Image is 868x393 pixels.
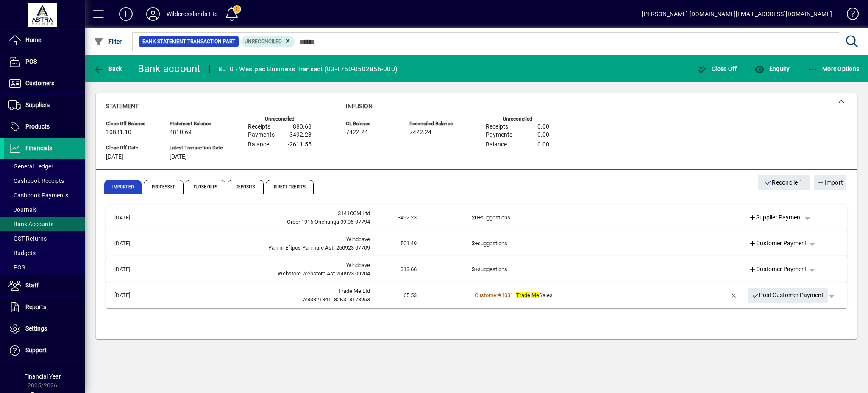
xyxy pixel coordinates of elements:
div: 3141CCM Ltd [150,209,370,218]
a: POS [4,260,85,275]
button: Enquiry [752,61,792,76]
span: Processed [144,180,184,194]
span: Financials [25,145,52,152]
span: 7422.24 [409,129,431,136]
span: [DATE] [170,154,187,160]
div: Wildcrosslands Ltd [167,7,218,21]
a: Supplier Payment [746,210,806,225]
button: Add [112,6,139,22]
span: 501.49 [401,240,417,247]
span: Bank Statement Transaction Part [142,37,235,46]
div: [PERSON_NAME] [DOMAIN_NAME][EMAIL_ADDRESS][DOMAIN_NAME] [642,7,832,21]
span: General Ledger [8,163,53,170]
span: Payments [248,132,275,138]
a: Products [4,116,85,138]
span: Customer [475,292,498,298]
span: More Options [808,65,860,72]
label: Unreconciled [265,116,295,122]
a: Customer Payment [746,236,811,251]
td: suggestions [472,209,692,226]
span: Financial Year [24,373,61,380]
a: General Ledger [4,159,85,174]
span: Close Off [697,65,737,72]
div: Webstore Webstore Ast 250923 09204 [150,269,370,278]
mat-chip: Reconciliation Status: Unreconciled [241,36,295,47]
a: Support [4,340,85,361]
b: 3+ [472,266,478,272]
div: 8010 - Westpac Business Transact (03-1750-0502856-000) [218,62,398,76]
app-page-header-button: Back [85,61,131,76]
span: -2611.55 [288,141,312,148]
span: Close Off Balance [106,121,157,126]
span: 313.66 [401,266,417,272]
button: Back [92,61,124,76]
mat-expansion-panel-header: [DATE]Trade Me LtdW83821841 -82K3- 817395365.53Customer#1031Trade MeSalesPost Customer Payment [106,282,847,308]
span: Suppliers [25,101,50,108]
label: Unreconciled [503,116,532,122]
span: Close Offs [186,180,225,194]
span: Receipts [248,124,270,130]
a: POS [4,51,85,73]
a: Settings [4,318,85,340]
a: Cashbook Payments [4,188,85,202]
span: GL Balance [346,121,397,126]
td: [DATE] [110,261,150,278]
span: Imported [104,180,142,194]
span: 4810.69 [170,129,192,136]
span: 880.68 [293,124,312,130]
td: [DATE] [110,235,150,252]
mat-expansion-panel-header: [DATE]WindcaveWebstore Webstore Ast 250923 09204313.663+suggestionsCustomer Payment [106,256,847,282]
span: GST Returns [8,235,47,242]
div: Bank account [138,62,201,76]
span: [DATE] [106,154,123,160]
span: Customer Payment [749,239,807,248]
span: Direct Credits [266,180,314,194]
span: Bank Accounts [8,221,53,227]
span: 7422.24 [346,129,368,136]
a: Budgets [4,246,85,260]
span: Budgets [8,250,36,256]
div: Windcave [150,235,370,244]
b: 20+ [472,214,481,221]
span: Close Off Date [106,145,157,151]
div: W83821841 -82K3- 8173953 [150,295,370,304]
span: Products [25,123,50,130]
span: 10831.10 [106,129,131,136]
span: Sales [516,292,553,298]
span: 3492.23 [289,132,312,138]
b: 3+ [472,240,478,247]
a: Customer#1031 [472,291,516,300]
span: 0.00 [537,124,549,130]
span: Support [25,347,47,354]
span: Reports [25,303,46,310]
button: Filter [92,34,124,49]
span: Import [817,176,843,190]
td: [DATE] [110,286,150,304]
span: 0.00 [537,141,549,148]
div: Order 1916 Onehunga [150,218,370,226]
a: Cashbook Receipts [4,174,85,188]
span: Receipts [486,124,508,130]
em: Me [531,292,539,298]
span: Enquiry [754,65,790,72]
span: Back [94,65,122,72]
span: Balance [248,141,269,148]
div: Panmr Eftpos Panmure Astr 250923 07709 [150,244,370,252]
span: Cashbook Receipts [8,177,64,184]
td: suggestions [472,261,692,278]
td: [DATE] [110,209,150,226]
a: Customer Payment [746,262,811,277]
span: Unreconciled [245,39,282,45]
span: Latest Transaction Date [170,145,223,151]
span: Supplier Payment [749,213,803,222]
span: Balance [486,141,507,148]
span: Deposits [228,180,264,194]
a: Knowledge Base [840,2,857,29]
a: Home [4,30,85,51]
span: # [498,292,501,298]
a: Bank Accounts [4,217,85,231]
div: Windcave [150,261,370,269]
span: Cashbook Payments [8,192,68,199]
button: More Options [806,61,862,76]
span: Reconciled Balance [409,121,460,126]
